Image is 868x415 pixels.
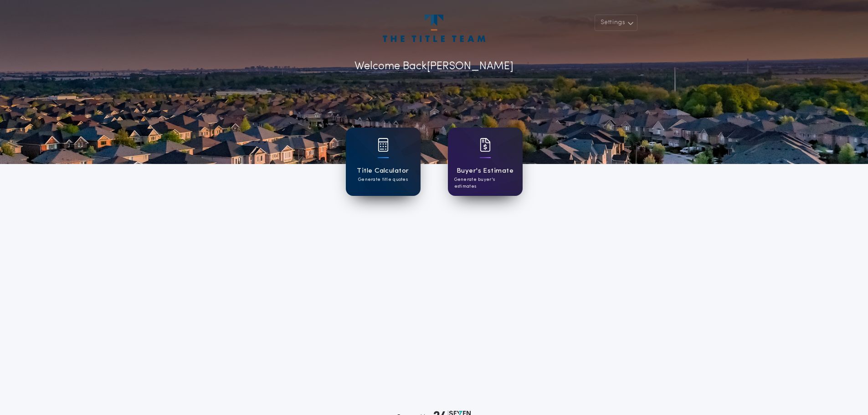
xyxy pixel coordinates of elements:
a: card iconBuyer's EstimateGenerate buyer's estimates [448,128,523,196]
a: card iconTitle CalculatorGenerate title quotes [346,128,421,196]
img: card icon [378,138,389,152]
img: card icon [480,138,491,152]
p: Welcome Back [PERSON_NAME] [354,58,514,75]
button: Settings [595,15,637,31]
h1: Title Calculator [357,166,409,176]
p: Generate buyer's estimates [454,176,516,190]
h1: Buyer's Estimate [457,166,514,176]
p: Generate title quotes [358,176,408,183]
img: account-logo [383,15,485,42]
